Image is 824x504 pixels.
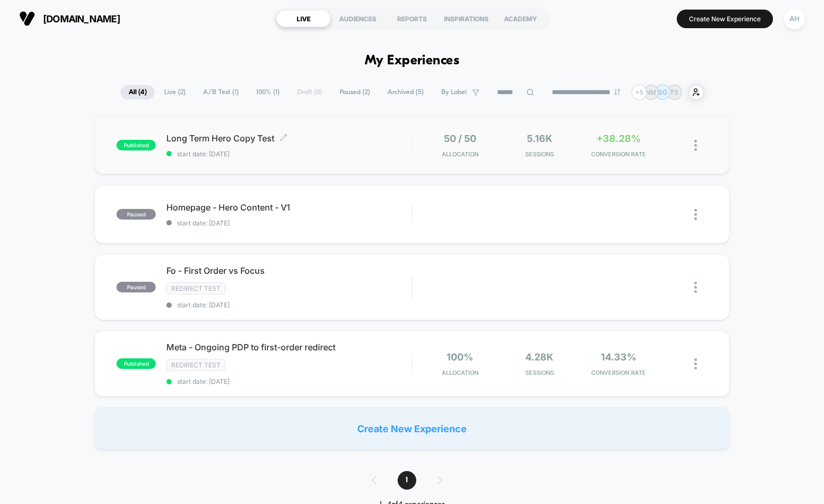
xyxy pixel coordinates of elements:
[398,471,416,490] span: 1
[444,133,476,144] span: 50 / 50
[276,10,331,27] div: LIVE
[784,9,805,29] div: AH
[116,140,156,150] span: published
[332,85,378,99] span: Paused ( 2 )
[166,359,225,371] span: Redirect Test
[16,10,123,27] button: [DOMAIN_NAME]
[156,85,194,99] span: Live ( 2 )
[596,133,641,144] span: +38.28%
[116,358,156,369] span: published
[195,85,247,99] span: A/B Test ( 1 )
[95,407,729,450] div: Create New Experience
[442,369,478,376] span: Allocation
[645,88,656,96] p: NM
[670,88,678,96] p: TS
[442,150,478,158] span: Allocation
[166,150,411,158] span: start date: [DATE]
[525,351,553,363] span: 4.28k
[19,11,35,27] img: Visually logo
[166,282,225,295] span: Redirect Test
[502,369,576,376] span: Sessions
[601,351,636,363] span: 14.33%
[493,10,548,27] div: ACADEMY
[121,85,155,99] span: All ( 4 )
[248,85,288,99] span: 100% ( 1 )
[166,377,411,385] span: start date: [DATE]
[439,10,493,27] div: INSPIRATIONS
[166,202,411,213] span: Homepage - Hero Content - V1
[116,282,156,292] span: paused
[116,209,156,220] span: paused
[447,351,473,363] span: 100%
[677,10,773,28] button: Create New Experience
[658,88,667,96] p: SG
[694,358,697,369] img: close
[166,133,411,144] span: Long Term Hero Copy Test
[331,10,385,27] div: AUDIENCES
[502,150,576,158] span: Sessions
[166,265,411,276] span: Fo - First Order vs Focus
[166,219,411,227] span: start date: [DATE]
[694,140,697,151] img: close
[614,89,620,95] img: end
[43,13,120,24] span: [DOMAIN_NAME]
[582,369,655,376] span: CONVERSION RATE
[694,209,697,220] img: close
[365,53,460,69] h1: My Experiences
[380,85,432,99] span: Archived ( 5 )
[527,133,552,144] span: 5.16k
[385,10,439,27] div: REPORTS
[166,342,411,352] span: Meta - Ongoing PDP to first-order redirect
[694,282,697,293] img: close
[632,85,647,100] div: + 5
[441,88,467,96] span: By Label
[166,301,411,309] span: start date: [DATE]
[582,150,655,158] span: CONVERSION RATE
[781,8,808,30] button: AH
